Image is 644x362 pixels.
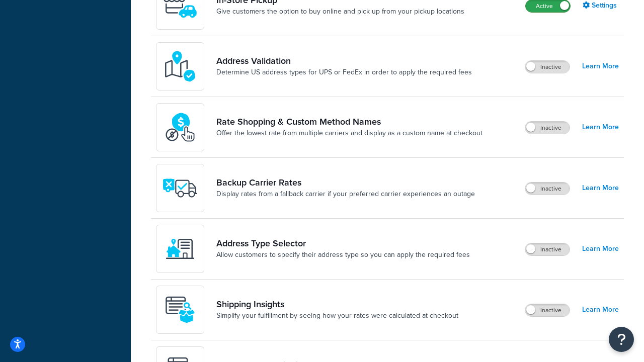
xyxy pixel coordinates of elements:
a: Rate Shopping & Custom Method Names [216,116,482,127]
button: Open Resource Center [609,327,634,352]
img: kIG8fy0lQAAAABJRU5ErkJggg== [163,49,198,84]
img: icon-duo-feat-backup-carrier-4420b188.png [163,170,198,206]
a: Simplify your fulfillment by seeing how your rates were calculated at checkout [216,311,458,321]
img: wNXZ4XiVfOSSwAAAABJRU5ErkJggg== [163,231,198,266]
a: Shipping Insights [216,299,458,310]
img: icon-duo-feat-rate-shopping-ecdd8bed.png [163,110,198,145]
label: Inactive [525,304,570,316]
a: Learn More [582,120,619,134]
label: Inactive [525,183,570,195]
a: Address Type Selector [216,238,470,249]
a: Determine US address types for UPS or FedEx in order to apply the required fees [216,67,472,77]
a: Address Validation [216,55,472,66]
label: Inactive [525,122,570,134]
a: Learn More [582,242,619,256]
a: Offer the lowest rate from multiple carriers and display as a custom name at checkout [216,128,482,138]
a: Backup Carrier Rates [216,177,475,188]
img: Acw9rhKYsOEjAAAAAElFTkSuQmCC [163,292,198,327]
a: Display rates from a fallback carrier if your preferred carrier experiences an outage [216,189,475,199]
label: Inactive [525,243,570,255]
a: Learn More [582,303,619,317]
a: Give customers the option to buy online and pick up from your pickup locations [216,7,464,17]
a: Learn More [582,59,619,73]
label: Inactive [525,61,570,73]
a: Learn More [582,181,619,195]
a: Allow customers to specify their address type so you can apply the required fees [216,250,470,260]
